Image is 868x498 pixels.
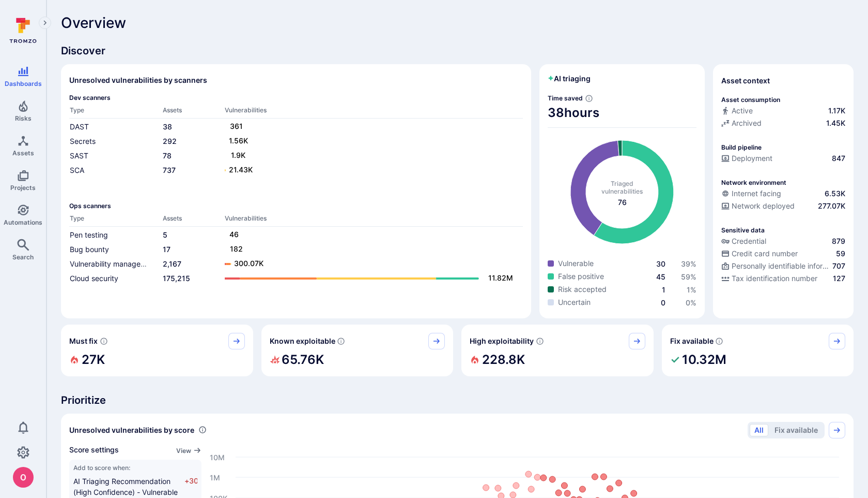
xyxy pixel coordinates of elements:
th: Assets [162,106,224,119]
span: 1 % [687,285,696,294]
span: High exploitability [470,336,534,346]
i: Expand navigation menu [41,19,49,27]
span: Assets [12,149,34,157]
span: Must fix [69,336,98,346]
a: Bug bounty [70,245,109,254]
th: Type [69,106,162,119]
span: 38 hours [548,105,696,121]
span: 277.07K [818,201,845,211]
span: 0 [661,298,665,307]
button: All [750,424,768,436]
a: SAST [70,151,88,160]
a: Cloud security [70,274,118,283]
button: View [176,447,202,455]
span: Asset context [721,76,770,86]
span: Dev scanners [69,94,523,101]
div: Tax identification number [721,273,817,284]
span: Fix available [670,336,714,346]
div: Must fix [61,325,253,376]
a: Internet facing6.53K [721,188,845,199]
div: Known exploitable [261,325,454,376]
span: Credit card number [732,248,798,259]
a: 21.43K [225,164,513,177]
div: Code repository is archived [721,118,845,130]
span: Internet facing [732,188,781,199]
th: Vulnerabilities [224,214,523,227]
a: Credit card number59 [721,248,845,259]
div: Number of vulnerabilities in status 'Open' 'Triaged' and 'In process' grouped by score [198,424,207,435]
a: Active1.17K [721,106,845,116]
span: Credential [732,236,766,246]
span: Known exploitable [270,336,335,346]
span: Add to score when: [73,464,197,472]
span: Time saved [548,94,583,102]
a: 361 [225,121,513,133]
h2: 65.76K [282,349,324,370]
a: Archived1.45K [721,118,845,128]
h2: AI triaging [548,74,591,84]
a: Credential879 [721,236,845,246]
span: 6.53K [825,188,845,199]
span: Overview [61,14,126,31]
a: Network deployed277.07K [721,201,845,211]
button: Expand navigation menu [39,17,51,29]
h2: 10.32M [682,349,726,370]
text: 300.07K [234,259,263,268]
div: Fix available [662,325,854,376]
button: Fix available [770,424,823,436]
a: 2,167 [163,259,181,268]
text: 10M [210,452,225,461]
span: Active [732,106,753,116]
span: Personally identifiable information (PII) [732,261,830,271]
a: 5 [163,230,167,239]
div: Deployment [721,153,772,164]
div: Archived [721,118,762,128]
text: 21.43K [229,165,253,174]
span: AI Triaging Recommendation (High Confidence) - Vulnerable [73,477,178,496]
span: Projects [10,184,36,192]
span: 127 [833,273,845,284]
div: Network deployed [721,201,795,211]
text: 11.82M [488,273,513,282]
a: 59% [681,272,696,281]
p: Sensitive data [721,226,765,234]
a: Tax identification number127 [721,273,845,284]
h2: Unresolved vulnerabilities by scanners [69,75,207,85]
span: Prioritize [61,393,854,407]
div: Evidence indicative of processing credit card numbers [721,248,845,261]
a: 30 [656,259,665,268]
a: Secrets [70,137,96,145]
span: 879 [832,236,845,246]
img: ACg8ocJcCe-YbLxGm5tc0PuNRxmgP8aEm0RBXn6duO8aeMVK9zjHhw=s96-c [13,467,34,488]
span: Triaged vulnerabilities [601,180,643,195]
a: 1 [662,285,665,294]
div: Evidence indicative of processing personally identifiable information [721,261,845,273]
a: 38 [163,122,172,131]
svg: Risk score >=40 , missed SLA [100,337,108,345]
a: 11.82M [225,272,513,285]
h2: 228.8K [482,349,525,370]
a: 175,215 [163,274,190,283]
a: Personally identifiable information (PII)707 [721,261,845,271]
a: 39% [681,259,696,268]
div: Evidence indicative of processing tax identification numbers [721,273,845,286]
a: SCA [70,166,84,174]
a: 1% [687,285,696,294]
a: 0% [686,298,696,307]
th: Vulnerabilities [224,106,523,119]
div: Evidence that an asset is internet facing [721,188,845,201]
svg: Vulnerabilities with fix available [715,337,723,345]
div: Evidence that the asset is packaged and deployed somewhere [721,201,845,213]
span: Network deployed [732,201,795,211]
p: Network environment [721,179,786,186]
text: 1.56K [229,136,248,145]
text: 361 [230,122,243,130]
a: DAST [70,122,89,131]
span: 1.45K [826,118,845,128]
div: Commits seen in the last 180 days [721,106,845,118]
a: Deployment847 [721,153,845,164]
svg: EPSS score ≥ 0.7 [536,337,544,345]
a: 17 [163,245,171,254]
svg: Confirmed exploitable by KEV [337,337,345,345]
